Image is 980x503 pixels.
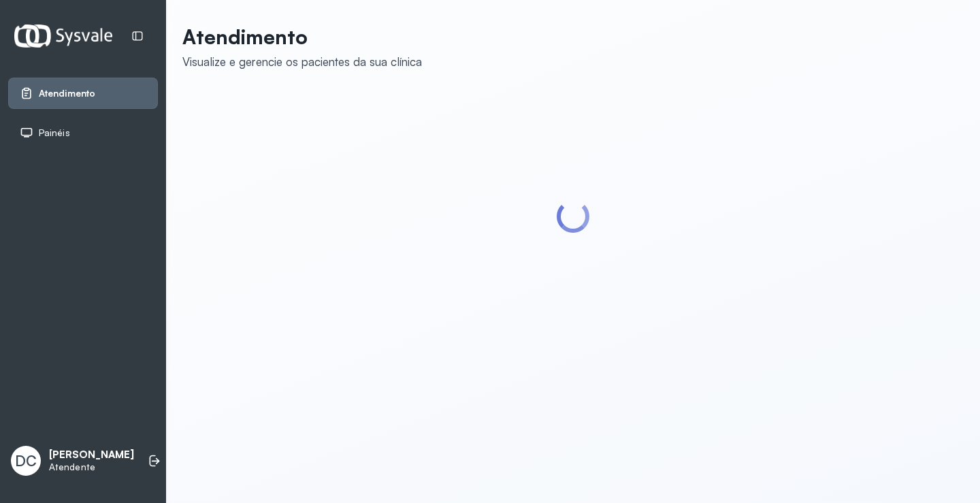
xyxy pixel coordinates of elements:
p: Atendimento [182,25,422,49]
p: [PERSON_NAME] [49,449,134,461]
span: Painéis [39,127,70,139]
p: Atendente [49,461,134,473]
a: Atendimento [20,86,146,100]
span: Atendimento [39,88,95,99]
div: Visualize e gerencie os pacientes da sua clínica [182,54,422,69]
img: Logotipo do estabelecimento [14,25,112,47]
